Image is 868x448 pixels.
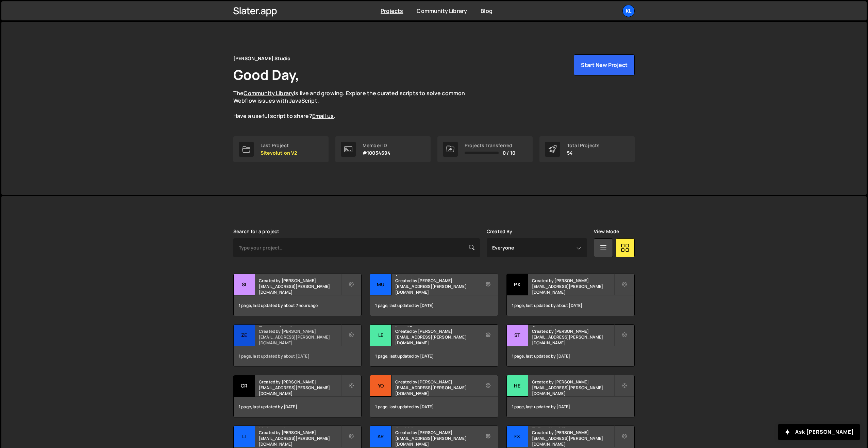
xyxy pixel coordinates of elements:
[567,143,600,148] div: Total Projects
[370,375,498,417] a: Yo Youtube Editing Created by [PERSON_NAME][EMAIL_ADDRESS][PERSON_NAME][DOMAIN_NAME] 1 page, last...
[395,426,477,428] h2: Arc144
[506,375,635,417] a: He HeySimon Created by [PERSON_NAME][EMAIL_ADDRESS][PERSON_NAME][DOMAIN_NAME] 1 page, last update...
[395,278,477,295] small: Created by [PERSON_NAME][EMAIL_ADDRESS][PERSON_NAME][DOMAIN_NAME]
[312,112,334,120] a: Email us
[261,150,297,156] p: Sitevolution V2
[532,426,614,428] h2: FxProdigy V2
[395,274,477,276] h2: [DEMOGRAPHIC_DATA] Business School
[532,379,614,396] small: Created by [PERSON_NAME][EMAIL_ADDRESS][PERSON_NAME][DOMAIN_NAME]
[778,424,860,440] button: Ask [PERSON_NAME]
[507,295,634,316] div: 1 page, last updated by about [DATE]
[507,325,528,346] div: St
[261,143,297,148] div: Last Project
[370,426,391,447] div: Ar
[507,426,528,447] div: Fx
[506,324,635,367] a: St Statsnbet Created by [PERSON_NAME][EMAIL_ADDRESS][PERSON_NAME][DOMAIN_NAME] 1 page, last updat...
[234,375,255,397] div: Cr
[259,325,341,327] h2: Zecom Academy
[507,375,528,397] div: He
[234,274,255,295] div: Si
[234,397,361,417] div: 1 page, last updated by [DATE]
[370,397,498,417] div: 1 page, last updated by [DATE]
[233,274,362,316] a: Si Sitevolution V2 Created by [PERSON_NAME][EMAIL_ADDRESS][PERSON_NAME][DOMAIN_NAME] 1 page, last...
[233,229,279,234] label: Search for a project
[233,324,362,367] a: Ze Zecom Academy Created by [PERSON_NAME][EMAIL_ADDRESS][PERSON_NAME][DOMAIN_NAME] 1 page, last u...
[395,325,477,327] h2: Leedflow
[234,426,255,447] div: Li
[532,430,614,447] small: Created by [PERSON_NAME][EMAIL_ADDRESS][PERSON_NAME][DOMAIN_NAME]
[259,328,341,346] small: Created by [PERSON_NAME][EMAIL_ADDRESS][PERSON_NAME][DOMAIN_NAME]
[507,397,634,417] div: 1 page, last updated by [DATE]
[507,274,528,295] div: PX
[259,278,341,295] small: Created by [PERSON_NAME][EMAIL_ADDRESS][PERSON_NAME][DOMAIN_NAME]
[363,150,390,156] p: #10034694
[507,346,634,366] div: 1 page, last updated by [DATE]
[465,143,515,148] div: Projects Transferred
[370,346,498,366] div: 1 page, last updated by [DATE]
[234,346,361,366] div: 1 page, last updated by about [DATE]
[532,325,614,327] h2: Statsnbet
[481,7,493,15] a: Blog
[395,328,477,346] small: Created by [PERSON_NAME][EMAIL_ADDRESS][PERSON_NAME][DOMAIN_NAME]
[363,143,390,148] div: Member ID
[370,295,498,316] div: 1 page, last updated by [DATE]
[233,54,290,63] div: [PERSON_NAME] Studio
[567,150,600,156] p: 54
[532,274,614,276] h2: PXP - V2
[370,274,498,316] a: Mu [DEMOGRAPHIC_DATA] Business School Created by [PERSON_NAME][EMAIL_ADDRESS][PERSON_NAME][DOMAIN...
[532,278,614,295] small: Created by [PERSON_NAME][EMAIL_ADDRESS][PERSON_NAME][DOMAIN_NAME]
[259,426,341,428] h2: Linkupapi
[233,375,362,417] a: Cr Creative Prods Created by [PERSON_NAME][EMAIL_ADDRESS][PERSON_NAME][DOMAIN_NAME] 1 page, last ...
[259,430,341,447] small: Created by [PERSON_NAME][EMAIL_ADDRESS][PERSON_NAME][DOMAIN_NAME]
[233,238,480,257] input: Type your project...
[381,7,403,15] a: Projects
[233,65,299,84] h1: Good Day,
[370,375,391,397] div: Yo
[395,379,477,396] small: Created by [PERSON_NAME][EMAIL_ADDRESS][PERSON_NAME][DOMAIN_NAME]
[370,325,391,346] div: Le
[622,5,635,17] a: Kl
[574,54,635,75] button: Start New Project
[233,89,478,120] p: The is live and growing. Explore the curated scripts to solve common Webflow issues with JavaScri...
[395,430,477,447] small: Created by [PERSON_NAME][EMAIL_ADDRESS][PERSON_NAME][DOMAIN_NAME]
[259,375,341,377] h2: Creative Prods
[234,295,361,316] div: 1 page, last updated by about 7 hours ago
[244,89,294,97] a: Community Library
[234,325,255,346] div: Ze
[395,375,477,377] h2: Youtube Editing
[259,379,341,396] small: Created by [PERSON_NAME][EMAIL_ADDRESS][PERSON_NAME][DOMAIN_NAME]
[532,328,614,346] small: Created by [PERSON_NAME][EMAIL_ADDRESS][PERSON_NAME][DOMAIN_NAME]
[506,274,635,316] a: PX PXP - V2 Created by [PERSON_NAME][EMAIL_ADDRESS][PERSON_NAME][DOMAIN_NAME] 1 page, last update...
[259,274,341,276] h2: Sitevolution V2
[417,7,467,15] a: Community Library
[233,136,329,162] a: Last Project Sitevolution V2
[487,229,513,234] label: Created By
[532,375,614,377] h2: HeySimon
[370,324,498,367] a: Le Leedflow Created by [PERSON_NAME][EMAIL_ADDRESS][PERSON_NAME][DOMAIN_NAME] 1 page, last update...
[594,229,619,234] label: View Mode
[503,150,515,156] span: 0 / 10
[370,274,391,295] div: Mu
